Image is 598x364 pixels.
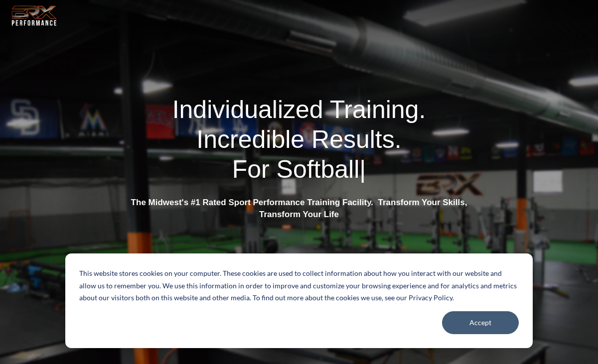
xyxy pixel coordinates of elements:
div: Cookie banner [65,253,533,348]
strong: The Midwest's #1 Rated Sport Performance Training Facility. Transform Your Skills, Transform Your... [131,198,467,219]
span: | [359,155,366,183]
h1: Individualized Training. Incredible Results. [117,95,480,184]
button: Accept [442,311,519,334]
p: This website stores cookies on your computer. These cookies are used to collect information about... [79,267,519,304]
span: For Softball [232,155,360,183]
img: BRX Transparent Logo-2 [10,3,58,28]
